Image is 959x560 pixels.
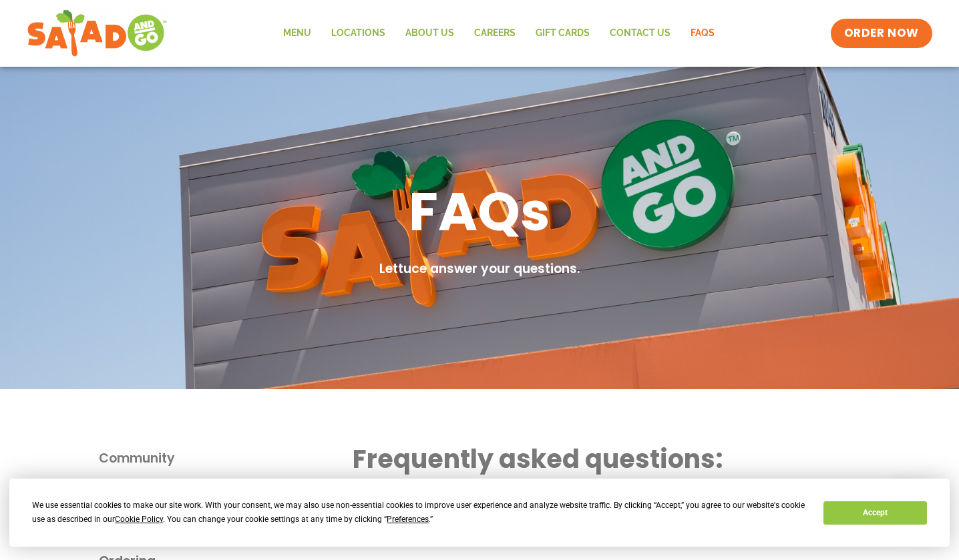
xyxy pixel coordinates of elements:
[395,18,464,49] a: About Us
[823,501,926,525] button: Accept
[844,25,919,41] span: ORDER NOW
[464,18,526,49] a: Careers
[99,475,353,495] a: Complaints
[379,260,580,279] h2: Lettuce answer your questions.
[99,449,353,469] a: Community
[27,7,168,60] img: new-SAG-logo-768×292
[387,515,429,524] span: Preferences
[526,18,600,49] a: GIFT CARDS
[273,18,725,49] nav: Menu
[273,18,321,49] a: Menu
[99,449,175,469] span: Community
[99,475,174,495] span: Complaints
[321,18,395,49] a: Locations
[115,515,163,524] span: Cookie Policy
[353,443,860,475] h2: Frequently asked questions:
[831,19,932,48] a: ORDER NOW
[681,18,725,49] a: FAQs
[600,18,681,49] a: Contact Us
[9,479,950,547] div: Cookie Consent Prompt
[409,177,550,246] h1: FAQs
[32,499,807,527] div: We use essential cookies to make our site work. With your consent, we may also use non-essential ...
